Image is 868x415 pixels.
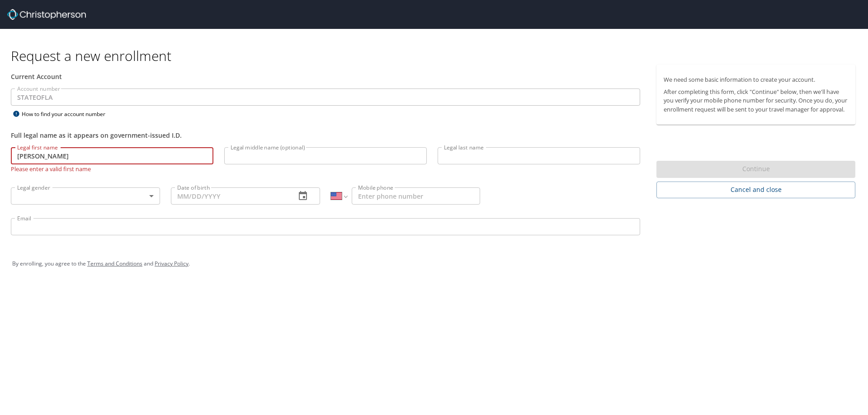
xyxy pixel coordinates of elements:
div: Full legal name as it appears on government-issued I.D. [11,131,640,140]
div: Current Account [11,72,640,81]
input: Enter phone number [352,187,480,205]
p: After completing this form, click "Continue" below, then we'll have you verify your mobile phone ... [664,88,848,114]
img: cbt logo [7,9,86,20]
p: We need some basic information to create your account. [664,75,848,84]
h1: Request a new enrollment [11,47,863,65]
p: Please enter a valid first name [11,164,213,173]
span: Cancel and close [664,184,848,196]
div: How to find your account number [11,108,124,120]
a: Privacy Policy [155,260,189,267]
div: By enrolling, you agree to the and . [12,252,856,275]
a: Terms and Conditions [87,260,142,267]
input: MM/DD/YYYY [171,187,288,205]
button: Cancel and close [656,182,855,198]
div: ​ [11,187,160,205]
